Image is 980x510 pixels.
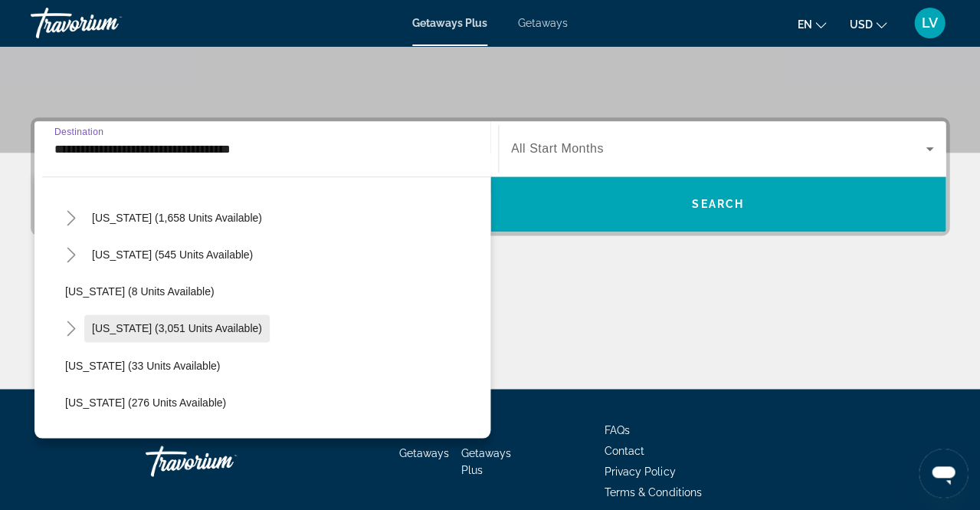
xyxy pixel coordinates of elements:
button: [US_STATE] (3,051 units available) [84,314,270,342]
a: FAQs [605,423,630,436]
button: Change currency [849,13,887,35]
span: Search [692,198,744,210]
span: [US_STATE] (545 units available) [92,248,253,261]
span: [US_STATE] (33 units available) [65,359,220,371]
button: [US_STATE] (113 units available) [57,425,490,452]
button: Toggle California (1,658 units available) [57,205,84,232]
a: Getaways [518,17,568,29]
a: Privacy Policy [605,465,675,477]
button: [US_STATE] (276 units available) [57,388,490,416]
button: [US_STATE] (8 units available) [57,278,490,305]
button: [US_STATE] (1,658 units available) [84,204,270,232]
span: All Start Months [511,142,604,155]
iframe: Button to launch messaging window [919,449,968,498]
a: Getaways [399,446,449,459]
span: [US_STATE] (276 units available) [65,396,226,408]
a: Getaways Plus [412,17,487,29]
button: User Menu [910,7,949,39]
button: Change language [797,13,826,35]
span: Destination [54,127,103,137]
button: Search [490,176,946,232]
a: Travorium [146,438,299,484]
span: en [797,18,811,31]
button: [US_STATE] (33 units available) [57,351,490,379]
span: USD [849,18,872,31]
span: [US_STATE] (1,658 units available) [92,212,262,224]
button: [US_STATE] (545 units available) [84,241,261,268]
a: Contact [605,444,644,456]
a: Terms & Conditions [605,485,701,498]
div: Search widget [34,121,946,232]
button: Toggle Colorado (545 units available) [57,242,84,268]
button: Toggle Florida (3,051 units available) [57,315,84,342]
a: Travorium [31,3,184,43]
span: [US_STATE] (3,051 units available) [92,322,262,334]
button: [US_STATE] (128 units available) [57,167,490,195]
span: [US_STATE] (8 units available) [65,285,215,298]
a: Getaways Plus [461,446,511,475]
span: LV [922,15,938,31]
